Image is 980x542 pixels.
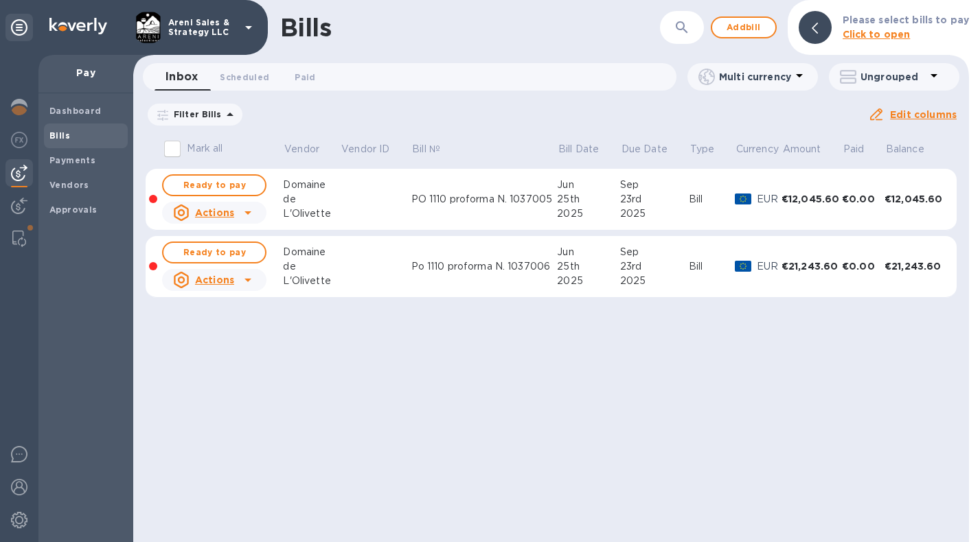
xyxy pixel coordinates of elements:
b: Click to open [843,29,911,40]
span: Paid [843,142,882,156]
span: Type [690,142,733,156]
p: EUR [757,192,782,207]
button: Ready to pay [162,241,266,263]
div: Jun [557,245,620,259]
p: Type [690,142,715,156]
img: Foreign exchange [11,132,27,148]
b: Bills [49,130,70,141]
div: €12,045.60 [885,192,945,206]
p: Paid [843,142,865,156]
div: €21,243.60 [782,259,842,273]
div: de [283,192,340,207]
div: €21,243.60 [885,259,945,273]
div: Bill [689,192,735,207]
p: Multi currency [719,70,791,84]
b: Please select bills to pay [843,14,969,25]
u: Actions [195,207,234,218]
span: Amount [783,142,839,156]
p: Ungrouped [861,70,926,84]
p: Areni Sales & Strategy LLC [168,18,237,37]
div: 2025 [557,274,620,288]
span: Add bill [723,19,764,36]
div: L'Olivette [283,274,340,288]
span: Inbox [166,67,198,86]
div: €0.00 [842,192,885,206]
b: Dashboard [49,106,102,116]
div: €12,045.60 [782,192,842,206]
p: Amount [783,142,821,156]
b: Vendors [49,180,89,190]
button: Addbill [711,16,777,38]
p: Bill Date [558,142,599,156]
span: Ready to pay [174,177,254,193]
div: 25th [557,259,620,274]
span: Ready to pay [174,244,254,261]
p: Vendor [284,142,319,156]
p: Vendor ID [341,142,389,156]
div: 25th [557,192,620,207]
div: €0.00 [842,259,885,273]
p: Filter Bills [168,108,222,120]
p: Due Date [622,142,668,156]
span: Bill № [412,142,458,156]
span: Paid [295,70,315,84]
div: Domaine [283,178,340,192]
p: Balance [886,142,924,156]
div: 23rd [620,259,689,274]
div: Sep [620,178,689,192]
img: Logo [49,18,107,34]
div: de [283,259,340,274]
div: Domaine [283,245,340,259]
p: Pay [49,66,122,80]
u: Actions [195,274,234,285]
h1: Bills [280,13,331,42]
div: Bill [689,259,735,274]
span: Bill Date [558,142,617,156]
p: Bill № [412,142,440,156]
button: Ready to pay [162,174,266,196]
p: Currency [736,142,779,156]
div: 2025 [620,274,689,288]
span: Balance [886,142,942,156]
span: Due Date [622,142,685,156]
div: Jun [557,178,620,192]
b: Payments [49,155,95,165]
div: Sep [620,245,689,259]
b: Approvals [49,204,98,215]
div: L'Olivette [283,207,340,221]
div: 23rd [620,192,689,207]
p: EUR [757,259,782,274]
span: Vendor ID [341,142,407,156]
div: 2025 [620,207,689,221]
span: Scheduled [220,70,269,84]
div: 2025 [557,207,620,221]
div: Unpin categories [5,14,33,41]
div: Po 1110 proforma N. 1037006 [411,259,558,274]
span: Vendor [284,142,337,156]
p: Mark all [187,141,223,156]
div: PO 1110 proforma N. 1037005 [411,192,558,207]
u: Edit columns [890,109,957,120]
